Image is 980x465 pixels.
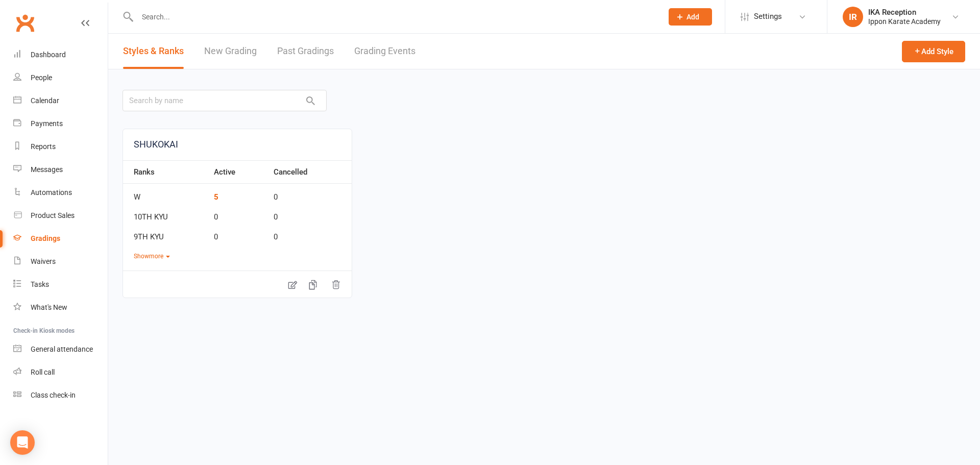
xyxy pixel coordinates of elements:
div: Dashboard [31,51,66,59]
td: 0 [268,224,352,243]
div: Automations [31,188,72,197]
button: Showmore [134,252,170,261]
a: Waivers [13,250,108,273]
button: Add Style [902,41,965,62]
div: IR [843,7,863,27]
a: 5 [214,192,218,202]
div: Reports [31,142,56,151]
div: Payments [31,119,63,128]
a: Payments [13,112,108,135]
a: Tasks [13,273,108,296]
div: What's New [31,303,67,311]
a: Past Gradings [277,34,334,69]
a: What's New [13,296,108,319]
div: IKA Reception [868,8,941,17]
th: Cancelled [268,160,352,184]
td: 0 [268,184,352,204]
div: People [31,74,52,82]
a: Clubworx [12,10,38,36]
th: Ranks [123,160,209,184]
a: Grading Events [354,34,415,69]
a: General attendance kiosk mode [13,338,108,361]
input: Search... [134,10,655,24]
a: Automations [13,181,108,204]
a: Calendar [13,89,108,112]
span: Add [687,13,699,21]
span: Settings [754,5,782,28]
div: General attendance [31,345,93,353]
div: Messages [31,165,63,174]
a: Roll call [13,361,108,384]
div: Product Sales [31,211,75,219]
a: People [13,66,108,89]
a: Reports [13,135,108,158]
td: 9TH KYU [123,224,209,243]
a: Product Sales [13,204,108,227]
th: Active [209,160,268,184]
a: Class kiosk mode [13,384,108,407]
div: Ippon Karate Academy [868,17,941,26]
input: Search by name [122,90,327,111]
a: Styles & Ranks [123,34,184,69]
div: Class check-in [31,391,76,399]
a: Gradings [13,227,108,250]
a: SHUKOKAI [123,129,352,160]
div: Open Intercom Messenger [10,430,35,455]
div: Tasks [31,280,49,288]
td: 10TH KYU [123,204,209,224]
td: 0 [268,204,352,224]
div: Gradings [31,234,60,242]
a: Dashboard [13,43,108,66]
td: W [123,184,209,204]
div: Calendar [31,96,59,105]
td: 0 [209,224,268,243]
td: 0 [209,204,268,224]
a: New Grading [204,34,257,69]
a: Messages [13,158,108,181]
div: Waivers [31,257,56,265]
div: Roll call [31,368,55,376]
button: Add [669,8,712,26]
